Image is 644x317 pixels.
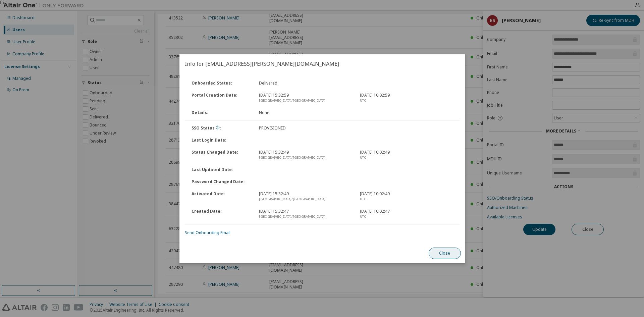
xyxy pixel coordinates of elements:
[187,179,255,184] div: Password Changed Date :
[187,93,255,103] div: Portal Creation Date :
[255,93,356,103] div: [DATE] 15:32:59
[255,110,356,115] div: None
[255,81,356,86] div: Delivered
[255,191,356,202] div: [DATE] 15:32:49
[187,125,255,131] div: SSO Status :
[255,209,356,219] div: [DATE] 15:32:47
[259,98,352,103] div: [GEOGRAPHIC_DATA]/[GEOGRAPHIC_DATA]
[187,110,255,115] div: Details :
[187,191,255,202] div: Activated Date :
[255,150,356,160] div: [DATE] 15:32:49
[179,54,465,73] h2: Info for [EMAIL_ADDRESS][PERSON_NAME][DOMAIN_NAME]
[187,150,255,160] div: Status Changed Date :
[185,230,230,235] a: Send Onboarding Email
[356,93,457,103] div: [DATE] 10:02:59
[259,155,352,160] div: [GEOGRAPHIC_DATA]/[GEOGRAPHIC_DATA]
[428,248,461,259] button: Close
[259,197,352,202] div: [GEOGRAPHIC_DATA]/[GEOGRAPHIC_DATA]
[187,167,255,172] div: Last Updated Date :
[187,81,255,86] div: Onboarded Status :
[187,138,255,143] div: Last Login Date :
[360,155,452,160] div: UTC
[360,214,452,219] div: UTC
[356,209,457,219] div: [DATE] 10:02:47
[360,197,452,202] div: UTC
[259,214,352,219] div: [GEOGRAPHIC_DATA]/[GEOGRAPHIC_DATA]
[360,98,452,103] div: UTC
[255,125,356,131] div: PROVISIONED
[356,191,457,202] div: [DATE] 10:02:49
[187,209,255,219] div: Created Date :
[356,150,457,160] div: [DATE] 10:02:49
